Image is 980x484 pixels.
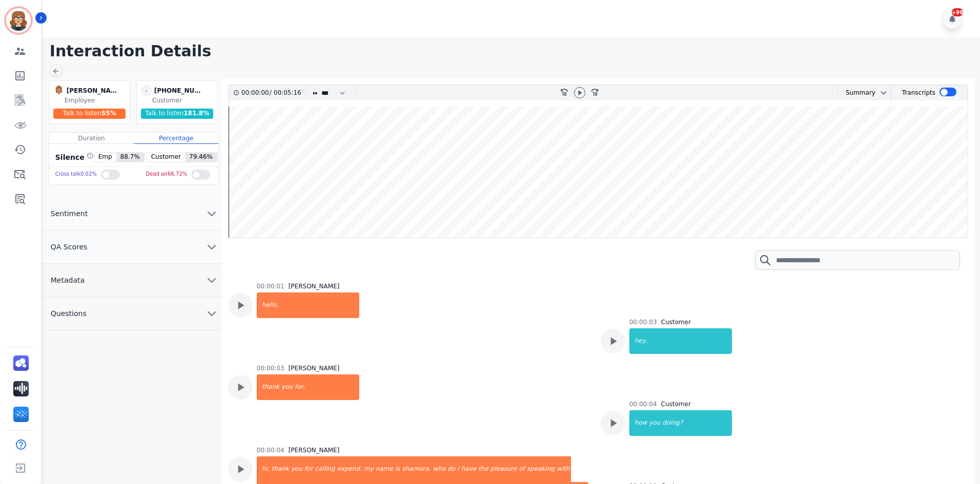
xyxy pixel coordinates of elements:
div: Customer [661,400,691,408]
div: Talk to listen [141,109,214,119]
div: thank [258,374,280,400]
div: 00:00:03 [257,364,284,372]
div: the [477,456,489,482]
div: Summary [838,86,875,100]
span: Questions [43,308,95,319]
div: for [303,456,314,482]
div: [PERSON_NAME] [289,364,340,372]
div: Transcripts [902,86,935,100]
button: Questions chevron down [43,297,222,330]
div: [PERSON_NAME] [67,85,118,96]
span: 181.8 % [183,110,209,117]
div: Customer [152,96,215,104]
div: 00:05:16 [272,86,300,100]
div: i [456,456,460,482]
span: QA Scores [43,242,96,252]
span: 55 % [101,110,116,117]
button: Metadata chevron down [43,264,222,297]
div: 00:00:00 [241,86,270,100]
div: Customer [661,318,691,326]
span: 88.7 % [116,153,144,162]
svg: chevron down [206,274,218,286]
div: expend. [336,456,363,482]
span: 79.46 % [185,153,217,162]
div: you [648,410,661,436]
div: Percentage [134,133,218,144]
div: [PERSON_NAME] [289,282,340,290]
button: chevron down [875,89,888,97]
div: of [518,456,526,482]
div: thank [271,456,290,482]
div: you [280,374,294,400]
span: Metadata [43,275,93,285]
span: Emp [94,153,116,162]
span: Sentiment [43,208,96,219]
div: calling [314,456,336,482]
div: Silence [53,152,94,162]
div: shamora. [401,456,432,482]
svg: chevron down [206,207,218,220]
div: speaking [526,456,556,482]
div: [PERSON_NAME] [289,446,340,454]
div: hi, [258,456,271,482]
div: 00:00:04 [257,446,284,454]
div: is [394,456,401,482]
span: Customer [147,153,185,162]
div: 00:00:01 [257,282,284,290]
div: +99 [952,8,963,16]
div: Employee [65,96,128,104]
svg: chevron down [206,307,218,320]
div: doing? [661,410,731,436]
div: Talk to listen [53,109,126,119]
div: pleasure [489,456,518,482]
div: name [375,456,394,482]
div: Dead air 66.72 % [146,167,188,182]
div: Duration [49,133,134,144]
div: have [460,456,477,482]
div: Cross talk 0.02 % [55,167,97,182]
button: QA Scores chevron down [43,230,222,264]
h1: Interaction Details [50,42,980,60]
div: for, [294,374,359,400]
div: you [290,456,303,482]
div: my [363,456,375,482]
div: / [241,86,304,100]
img: Bordered avatar [6,8,31,33]
div: with [556,456,570,482]
div: do [446,456,456,482]
div: hello, [258,292,359,318]
button: Sentiment chevron down [43,197,222,230]
div: how [630,410,648,436]
svg: chevron down [880,89,888,97]
div: 00:00:03 [629,318,657,326]
div: who [432,456,447,482]
div: hey, [630,328,732,354]
svg: chevron down [206,241,218,253]
div: [PHONE_NUMBER] [154,85,206,96]
div: 00:00:04 [629,400,657,408]
span: - [141,85,152,96]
